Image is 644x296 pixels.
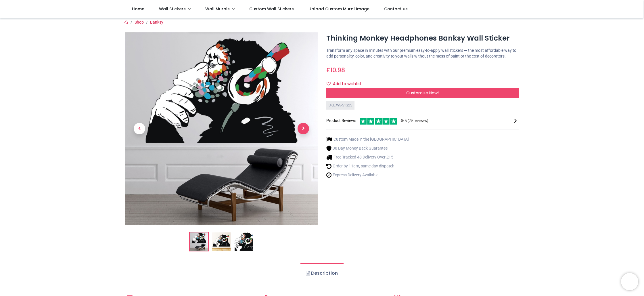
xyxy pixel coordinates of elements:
[249,6,294,12] span: Custom Wall Stickers
[400,118,428,124] span: /5 ( 75 reviews)
[326,136,409,142] li: Custom Made in the [GEOGRAPHIC_DATA]
[205,6,230,12] span: Wall Murals
[400,118,403,123] span: 5
[235,232,253,251] img: WS-51325-03
[326,48,519,59] p: Transform any space in minutes with our premium easy-to-apply wall stickers — the most affordable...
[326,66,345,74] span: £
[125,32,318,225] img: Thinking Monkey Headphones Banksy Wall Sticker
[326,101,354,110] div: SKU: WS-51325
[308,6,369,12] span: Upload Custom Mural Image
[326,79,366,89] button: Add to wishlistAdd to wishlist
[134,123,145,134] span: Previous
[327,82,331,86] i: Add to wishlist
[326,145,409,151] li: 30 Day Money Back Guarantee
[330,66,345,74] span: 10.98
[384,6,408,12] span: Contact us
[212,232,231,251] img: WS-51325-02
[326,117,519,125] div: Product Reviews
[125,61,154,196] a: Previous
[406,90,439,96] span: Customise Now!
[289,61,318,196] a: Next
[326,33,519,43] h1: Thinking Monkey Headphones Banksy Wall Sticker
[326,163,409,169] li: Order by 11am, same day dispatch
[132,6,144,12] span: Home
[190,232,208,251] img: Thinking Monkey Headphones Banksy Wall Sticker
[298,123,309,134] span: Next
[326,172,409,178] li: Express Delivery Available
[300,263,343,283] a: Description
[150,20,163,24] a: Banksy
[621,273,638,290] iframe: Brevo live chat
[135,20,144,24] a: Shop
[159,6,186,12] span: Wall Stickers
[326,154,409,160] li: Free Tracked 48 Delivery Over £15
